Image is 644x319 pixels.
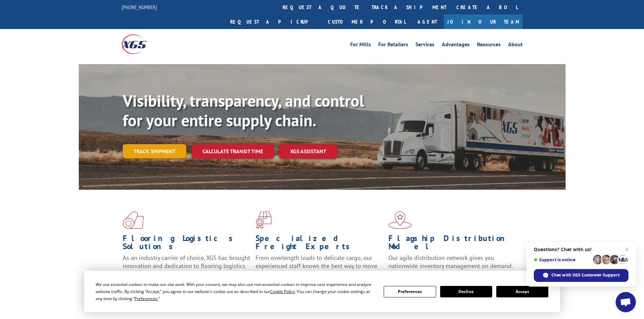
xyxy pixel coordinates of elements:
a: Resources [477,42,501,49]
a: Advantages [442,42,470,49]
a: Join Our Team [444,15,523,29]
a: Track shipment [123,144,186,158]
span: Close chat [623,245,631,254]
span: Questions? Chat with us! [534,247,628,252]
p: From overlength loads to delicate cargo, our experienced staff knows the best way to move your fr... [256,254,383,284]
a: For Retailers [378,42,408,49]
img: xgs-icon-focused-on-flooring-red [256,211,271,229]
a: About [508,42,523,49]
span: Support is online [534,257,591,262]
h1: Flagship Distribution Model [388,234,516,254]
b: Visibility, transparency, and control for your entire supply chain. [123,90,364,131]
a: Customer Portal [323,15,411,29]
span: As an industry carrier of choice, XGS has brought innovation and dedication to flooring logistics... [123,254,250,278]
button: Preferences [384,286,436,297]
h1: Specialized Freight Experts [256,234,383,254]
a: [PHONE_NUMBER] [122,4,157,10]
img: xgs-icon-total-supply-chain-intelligence-red [123,211,144,229]
div: We use essential cookies to make our site work. With your consent, we may also use non-essential ... [96,281,376,302]
a: Services [415,42,434,49]
div: Cookie Consent Prompt [84,271,560,312]
button: Decline [440,286,492,297]
span: Chat with XGS Customer Support [551,272,620,278]
a: Calculate transit time [192,144,274,159]
div: Chat with XGS Customer Support [534,269,628,282]
span: Preferences [135,296,158,301]
a: XGS ASSISTANT [279,144,337,159]
h1: Flooring Logistics Solutions [123,234,251,254]
a: Agent [411,15,444,29]
span: Our agile distribution network gives you nationwide inventory management on demand. [388,254,513,270]
a: Request a pickup [225,15,323,29]
div: Open chat [616,292,636,312]
a: For Mills [350,42,371,49]
span: Cookie Policy [270,289,295,294]
button: Accept [496,286,548,297]
img: xgs-icon-flagship-distribution-model-red [388,211,412,229]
